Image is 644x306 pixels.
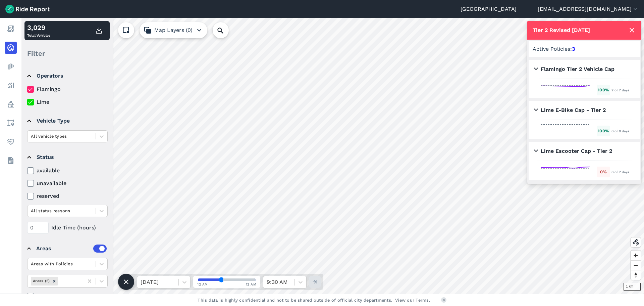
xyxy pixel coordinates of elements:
label: available [27,167,108,175]
div: 0 of 0 days [611,128,629,134]
a: Heatmaps [5,60,17,73]
summary: Vehicle Type [27,112,107,130]
summary: Operators [27,67,107,85]
canvas: Map [21,18,644,294]
input: Search Location or Vehicles [213,22,239,38]
div: Remove Areas (5) [51,277,58,285]
div: Total Vehicles [27,23,50,39]
label: unavailable [27,179,108,187]
div: 100 % [597,126,610,136]
div: 0 of 7 days [611,169,629,175]
label: Filter vehicles by areas [27,292,108,300]
h2: Active Policies: [533,45,636,53]
span: 12 AM [197,282,208,287]
div: 7 of 7 days [611,87,629,93]
strong: 3 [572,46,575,52]
a: Health [5,136,17,148]
div: Filter [24,43,110,64]
h2: Flamingo Tier 2 Vehicle Cap [534,65,614,73]
div: Idle Time (hours) [27,222,108,234]
div: 100 % [597,85,610,95]
a: Areas [5,117,17,129]
label: reserved [27,192,108,200]
h1: Tier 2 Revised [DATE] [533,26,590,34]
a: Analyze [5,79,17,91]
a: View our Terms. [395,297,430,303]
a: Policy [5,98,17,110]
label: Lime [27,98,108,106]
a: Report [5,23,17,35]
div: Areas [36,245,107,253]
a: Datasets [5,155,17,167]
label: Flamingo [27,85,108,93]
button: Reset bearing to north [631,270,641,280]
a: Realtime [5,42,17,54]
button: Zoom out [631,260,641,270]
h2: Lime Escooter Cap - Tier 2 [534,147,612,155]
button: Map Layers (0) [140,22,207,38]
div: 3,029 [27,23,50,33]
img: Ride Report [5,5,50,13]
h2: Lime E-Bike Cap - Tier 2 [534,106,606,114]
span: 12 AM [246,282,257,287]
button: Zoom in [631,251,641,260]
a: [GEOGRAPHIC_DATA] [461,5,517,13]
summary: Status [27,148,107,167]
div: 1 km [624,283,641,291]
div: Areas (5) [31,277,51,285]
summary: Areas [27,239,107,258]
div: 0 % [597,167,610,177]
button: [EMAIL_ADDRESS][DOMAIN_NAME] [538,5,639,13]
